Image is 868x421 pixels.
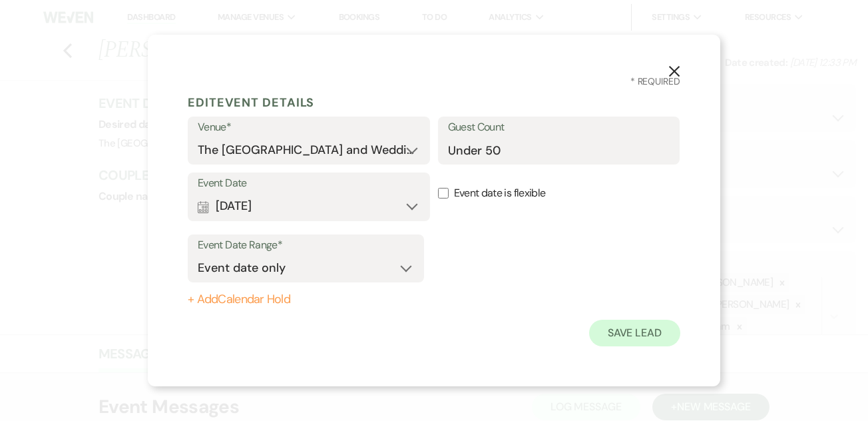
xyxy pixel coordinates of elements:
h3: * Required [188,75,680,89]
label: Event Date [198,174,420,193]
button: Save Lead [589,320,680,346]
label: Event Date Range* [198,236,414,255]
button: + AddCalendar Hold [188,293,424,306]
label: Event date is flexible [438,173,680,214]
label: Venue* [198,118,420,137]
h5: Edit Event Details [188,93,680,113]
button: [DATE] [198,193,420,220]
input: Event date is flexible [438,188,449,199]
label: Guest Count [448,118,670,137]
